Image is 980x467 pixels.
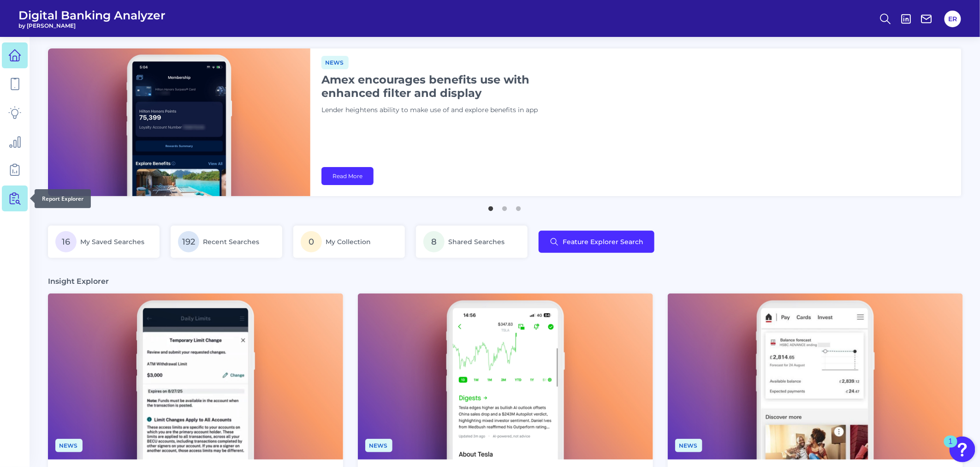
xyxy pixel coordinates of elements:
span: My Collection [326,238,371,246]
a: Read More [321,167,374,185]
span: 0 [301,231,322,252]
span: News [55,439,83,452]
span: by [PERSON_NAME] [18,22,166,29]
a: 16My Saved Searches [48,226,160,258]
a: 8Shared Searches [416,226,528,258]
span: 192 [178,231,199,252]
h3: Insight Explorer [48,276,109,286]
span: News [675,439,702,452]
button: ER [944,11,961,27]
button: Feature Explorer Search [539,231,654,253]
a: News [321,58,349,66]
p: Lender heightens ability to make use of and explore benefits in app [321,105,552,115]
span: Feature Explorer Search [563,238,643,245]
span: 16 [55,231,77,252]
a: 192Recent Searches [171,226,282,258]
span: My Saved Searches [80,238,144,246]
span: News [365,439,392,452]
img: bannerImg [48,48,310,196]
button: 3 [514,202,523,211]
img: News - Phone.png [668,293,963,460]
img: News - Phone (2).png [48,293,343,460]
div: 1 [949,442,953,454]
a: News [365,441,392,449]
span: Digital Banking Analyzer [18,8,166,22]
div: Report Explorer [35,189,91,208]
button: 2 [500,202,510,211]
span: Recent Searches [203,238,259,246]
button: 1 [487,202,496,211]
a: News [55,441,83,449]
h1: Amex encourages benefits use with enhanced filter and display [321,73,552,100]
img: News - Phone (1).png [358,293,653,460]
button: Open Resource Center, 1 new notification [950,437,975,462]
span: 8 [423,231,445,252]
a: 0My Collection [293,226,405,258]
span: Shared Searches [448,238,505,246]
a: News [675,441,702,449]
span: News [321,56,349,69]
